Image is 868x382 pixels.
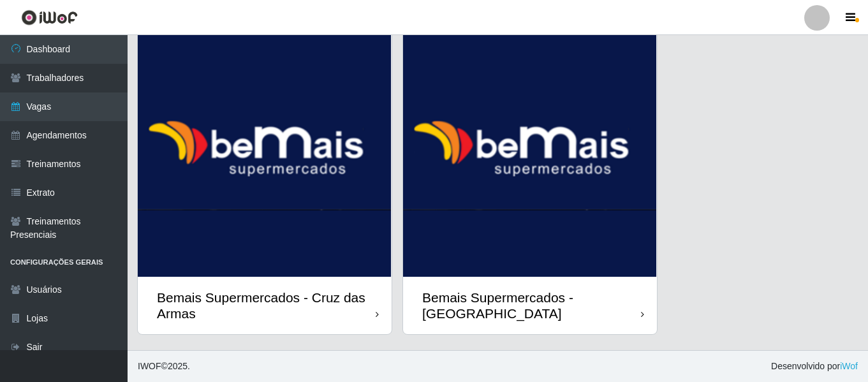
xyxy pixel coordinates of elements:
[403,25,657,277] img: cardImg
[21,10,78,26] img: CoreUI Logo
[422,290,641,321] div: Bemais Supermercados - [GEOGRAPHIC_DATA]
[138,361,161,371] span: IWOF
[138,25,392,277] img: cardImg
[138,25,392,334] a: Bemais Supermercados - Cruz das Armas
[403,25,657,334] a: Bemais Supermercados - [GEOGRAPHIC_DATA]
[157,290,376,321] div: Bemais Supermercados - Cruz das Armas
[840,361,858,371] a: iWof
[771,360,858,373] span: Desenvolvido por
[138,360,190,373] span: © 2025 .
